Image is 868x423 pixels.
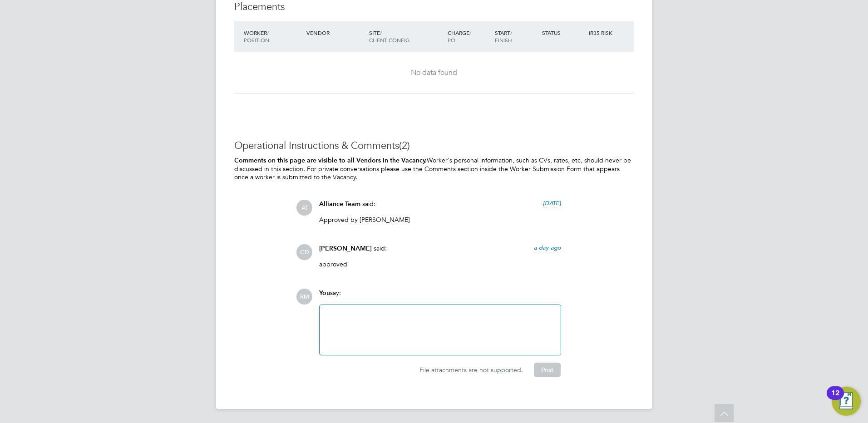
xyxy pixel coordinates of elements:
[319,289,561,305] div: say:
[234,0,634,14] h3: Placements
[831,393,839,405] div: 12
[244,29,269,44] span: / Position
[399,139,410,152] span: (2)
[374,244,387,252] span: said:
[296,289,312,305] span: RM
[445,25,493,48] div: Charge
[448,29,471,44] span: / PO
[243,68,625,78] div: No data found
[319,200,360,208] span: Alliance Team
[832,387,861,416] button: Open Resource Center, 12 new notifications
[493,25,540,48] div: Start
[369,29,409,44] span: / Client Config
[534,363,561,377] button: Post
[242,25,304,48] div: Worker
[540,25,587,41] div: Status
[234,157,427,164] b: Comments on this page are visible to all Vendors in the Vacancy.
[296,200,312,216] span: AT
[495,29,512,44] span: / Finish
[296,244,312,260] span: GD
[319,216,561,224] p: Approved by [PERSON_NAME]
[319,245,372,252] span: [PERSON_NAME]
[319,260,561,268] p: approved
[319,289,330,297] span: You
[234,139,634,152] h3: Operational Instructions & Comments
[304,25,367,41] div: Vendor
[587,25,618,41] div: IR35 Risk
[419,366,523,374] span: File attachments are not supported.
[362,200,375,208] span: said:
[543,199,561,207] span: [DATE]
[367,25,445,48] div: Site
[534,244,561,251] span: a day ago
[234,156,634,182] p: Worker's personal information, such as CVs, rates, etc, should never be discussed in this section...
